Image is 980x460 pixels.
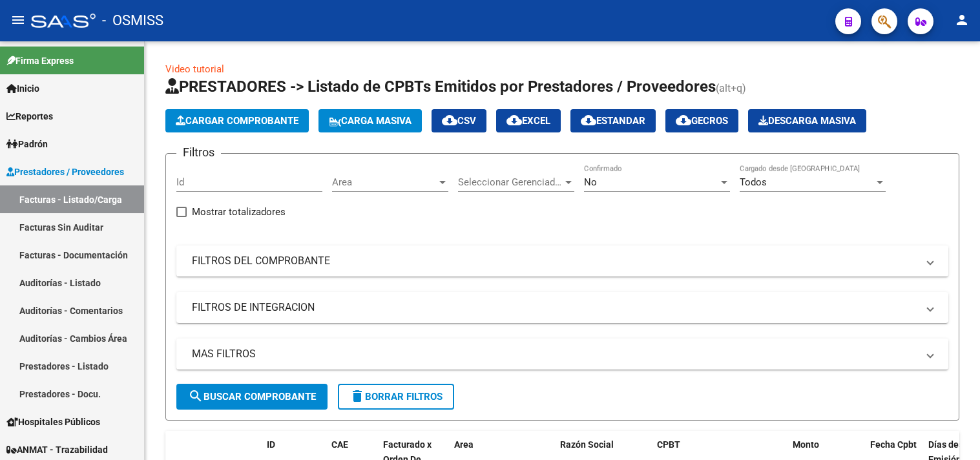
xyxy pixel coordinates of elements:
mat-icon: menu [10,12,26,28]
mat-icon: cloud_download [676,112,691,128]
span: Mostrar totalizadores [192,204,286,220]
button: CSV [432,109,486,132]
mat-icon: person [954,12,970,28]
mat-icon: search [188,388,203,404]
button: Cargar Comprobante [165,109,309,132]
span: Carga Masiva [329,115,412,127]
span: Razón Social [560,439,614,450]
span: CPBT [657,439,680,450]
span: - OSMISS [102,6,163,35]
mat-panel-title: MAS FILTROS [192,347,917,361]
mat-expansion-panel-header: FILTROS DEL COMPROBANTE [176,246,948,277]
mat-panel-title: FILTROS DEL COMPROBANTE [192,254,917,268]
button: Descarga Masiva [748,109,866,132]
mat-icon: cloud_download [581,112,596,128]
span: Hospitales Públicos [6,415,100,429]
span: ID [267,439,275,450]
iframe: Intercom live chat [936,416,967,447]
span: Descarga Masiva [758,115,856,127]
button: Estandar [570,109,656,132]
span: No [584,176,597,188]
span: Firma Express [6,54,74,68]
span: Reportes [6,109,53,123]
a: Video tutorial [165,63,224,75]
span: Prestadores / Proveedores [6,165,124,179]
mat-expansion-panel-header: FILTROS DE INTEGRACION [176,292,948,323]
span: Area [332,176,437,188]
mat-panel-title: FILTROS DE INTEGRACION [192,300,917,315]
span: Seleccionar Gerenciador [458,176,563,188]
button: Borrar Filtros [338,384,454,410]
h3: Filtros [176,143,221,162]
span: (alt+q) [716,82,746,94]
span: EXCEL [506,115,550,127]
button: Carga Masiva [318,109,422,132]
span: Todos [740,176,767,188]
span: PRESTADORES -> Listado de CPBTs Emitidos por Prestadores / Proveedores [165,78,716,96]
span: Cargar Comprobante [176,115,298,127]
span: CAE [331,439,348,450]
span: Area [454,439,474,450]
button: EXCEL [496,109,561,132]
mat-icon: cloud_download [442,112,457,128]
span: Borrar Filtros [349,391,443,402]
button: Gecros [665,109,738,132]
mat-expansion-panel-header: MAS FILTROS [176,339,948,370]
mat-icon: delete [349,388,365,404]
span: CSV [442,115,476,127]
button: Buscar Comprobante [176,384,328,410]
mat-icon: cloud_download [506,112,522,128]
span: Monto [793,439,819,450]
span: Estandar [581,115,645,127]
span: Padrón [6,137,48,151]
span: Inicio [6,81,39,96]
span: Buscar Comprobante [188,391,316,402]
span: Gecros [676,115,728,127]
span: Fecha Cpbt [870,439,917,450]
span: ANMAT - Trazabilidad [6,443,108,457]
app-download-masive: Descarga masiva de comprobantes (adjuntos) [748,109,866,132]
